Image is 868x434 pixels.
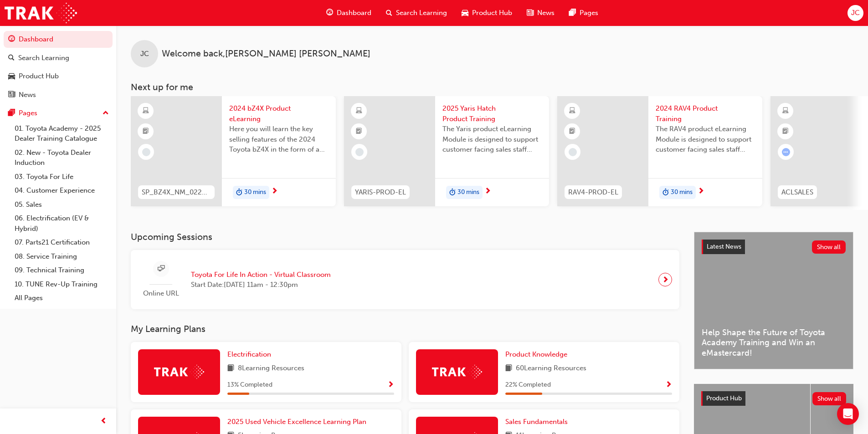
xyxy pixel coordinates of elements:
h3: Upcoming Sessions [131,232,679,242]
div: Product Hub [19,71,59,82]
span: SP_BZ4X_NM_0224_EL01 [142,187,211,198]
span: 30 mins [457,187,479,198]
a: Latest NewsShow allHelp Shape the Future of Toyota Academy Training and Win an eMastercard! [694,232,853,369]
span: Product Hub [472,8,512,18]
span: Sales Fundamentals [505,418,568,426]
a: news-iconNews [519,4,562,22]
span: pages-icon [569,7,576,19]
span: Pages [580,8,598,18]
a: 2025 Used Vehicle Excellence Learning Plan [227,417,370,427]
a: Dashboard [4,31,113,48]
a: Product HubShow all [701,391,846,406]
span: booktick-icon [569,126,575,138]
a: search-iconSearch Learning [379,4,454,22]
button: DashboardSearch LearningProduct HubNews [4,29,113,105]
div: Open Intercom Messenger [837,403,859,425]
span: learningRecordVerb_NONE-icon [142,148,150,156]
span: next-icon [662,273,669,286]
span: JC [851,8,860,18]
button: Pages [4,105,113,122]
span: Search Learning [396,8,447,18]
a: Product Knowledge [505,349,571,360]
span: 2024 bZ4X Product eLearning [229,103,329,124]
span: Help Shape the Future of Toyota Academy Training and Win an eMastercard! [702,327,846,358]
a: YARIS-PROD-EL2025 Yaris Hatch Product TrainingThe Yaris product eLearning Module is designed to s... [344,96,549,206]
span: booktick-icon [356,126,362,138]
a: All Pages [11,291,113,305]
span: learningResourceType_ELEARNING-icon [356,105,362,117]
a: News [4,87,113,103]
span: Show Progress [665,381,672,389]
a: 07. Parts21 Certification [11,235,113,250]
button: Show Progress [665,379,672,391]
a: Electrification [227,349,275,360]
span: pages-icon [8,109,15,117]
span: news-icon [527,7,534,19]
span: Here you will learn the key selling features of the 2024 Toyota bZ4X in the form of a virtual 6-p... [229,124,329,155]
span: search-icon [386,7,392,19]
span: next-icon [271,188,278,196]
span: learningResourceType_ELEARNING-icon [143,105,149,117]
a: guage-iconDashboard [319,4,379,22]
span: Product Knowledge [505,350,567,358]
a: Product Hub [4,68,113,85]
span: Product Hub [706,394,742,402]
span: search-icon [8,54,15,62]
img: Trak [5,3,77,23]
span: Show Progress [387,381,394,389]
span: learningRecordVerb_ATTEMPT-icon [782,148,790,156]
span: car-icon [8,72,15,81]
a: SP_BZ4X_NM_0224_EL012024 bZ4X Product eLearningHere you will learn the key selling features of th... [131,96,336,206]
span: 13 % Completed [227,380,272,390]
span: JC [140,49,149,59]
span: book-icon [227,363,234,374]
span: Start Date: [DATE] 11am - 12:30pm [191,280,331,290]
span: Dashboard [337,8,371,18]
div: Pages [19,108,37,118]
span: 2025 Yaris Hatch Product Training [442,103,542,124]
img: Trak [154,365,204,379]
a: 03. Toyota For Life [11,170,113,184]
a: 08. Service Training [11,250,113,264]
a: RAV4-PROD-EL2024 RAV4 Product TrainingThe RAV4 product eLearning Module is designed to support cu... [557,96,762,206]
div: Search Learning [18,53,69,63]
span: prev-icon [100,416,107,427]
span: news-icon [8,91,15,99]
span: book-icon [505,363,512,374]
span: The Yaris product eLearning Module is designed to support customer facing sales staff with introd... [442,124,542,155]
span: ACLSALES [781,187,813,198]
span: duration-icon [236,187,242,199]
div: News [19,90,36,100]
a: 05. Sales [11,198,113,212]
h3: Next up for me [116,82,868,92]
span: duration-icon [663,187,669,199]
a: 06. Electrification (EV & Hybrid) [11,211,113,235]
span: sessionType_ONLINE_URL-icon [158,263,164,275]
span: News [537,8,555,18]
span: guage-icon [326,7,333,19]
span: 60 Learning Resources [516,363,586,374]
span: up-icon [103,107,109,119]
a: Online URLToyota For Life In Action - Virtual ClassroomStart Date:[DATE] 11am - 12:30pm [138,257,672,302]
span: guage-icon [8,36,15,44]
span: learningResourceType_ELEARNING-icon [569,105,575,117]
a: car-iconProduct Hub [454,4,519,22]
span: learningRecordVerb_NONE-icon [355,148,364,156]
span: 8 Learning Resources [238,363,304,374]
button: Show all [812,392,847,405]
span: 30 mins [244,187,266,198]
span: 30 mins [671,187,693,198]
span: 2025 Used Vehicle Excellence Learning Plan [227,418,366,426]
img: Trak [432,365,482,379]
span: Latest News [707,243,741,250]
span: learningRecordVerb_NONE-icon [569,148,577,156]
a: Latest NewsShow all [702,240,846,254]
a: pages-iconPages [562,4,606,22]
span: The RAV4 product eLearning Module is designed to support customer facing sales staff with introdu... [656,124,755,155]
a: Sales Fundamentals [505,417,571,427]
span: car-icon [462,7,468,19]
span: learningResourceType_ELEARNING-icon [782,105,789,117]
h3: My Learning Plans [131,324,679,334]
